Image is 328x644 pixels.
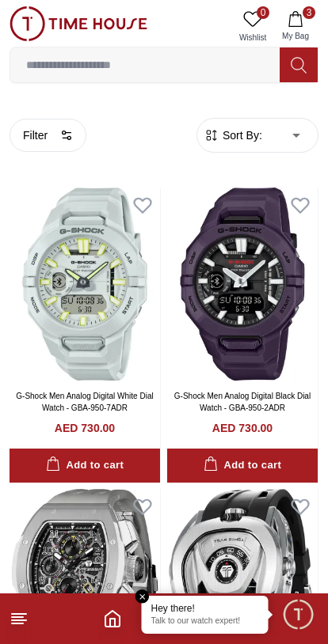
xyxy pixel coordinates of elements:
img: G-Shock Men Analog Digital Black Dial Watch - GBA-950-2ADR [167,188,318,381]
p: Talk to our watch expert! [151,616,259,627]
button: 3My Bag [273,6,318,47]
h4: AED 730.00 [212,420,273,436]
span: 0 [257,6,269,19]
span: Wishlist [233,32,273,44]
button: Add to cart [167,449,318,483]
button: Add to cart [10,449,160,483]
img: G-Shock Men Analog Digital White Dial Watch - GBA-950-7ADR [10,188,160,381]
img: ... [10,6,147,41]
span: Sort By: [219,127,262,143]
button: Sort By: [204,127,262,143]
div: Add to cart [46,456,124,475]
div: Add to cart [204,456,281,475]
div: Hey there! [151,602,259,615]
span: 3 [303,6,315,19]
a: Home [103,609,122,628]
h4: AED 730.00 [55,420,115,436]
a: G-Shock Men Analog Digital Black Dial Watch - GBA-950-2ADR [174,392,311,412]
em: Close tooltip [135,589,150,604]
a: 0Wishlist [233,6,273,47]
div: Chat Widget [281,597,316,632]
span: My Bag [276,30,315,42]
a: G-Shock Men Analog Digital White Dial Watch - GBA-950-7ADR [16,392,153,412]
button: Filter [10,119,86,152]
